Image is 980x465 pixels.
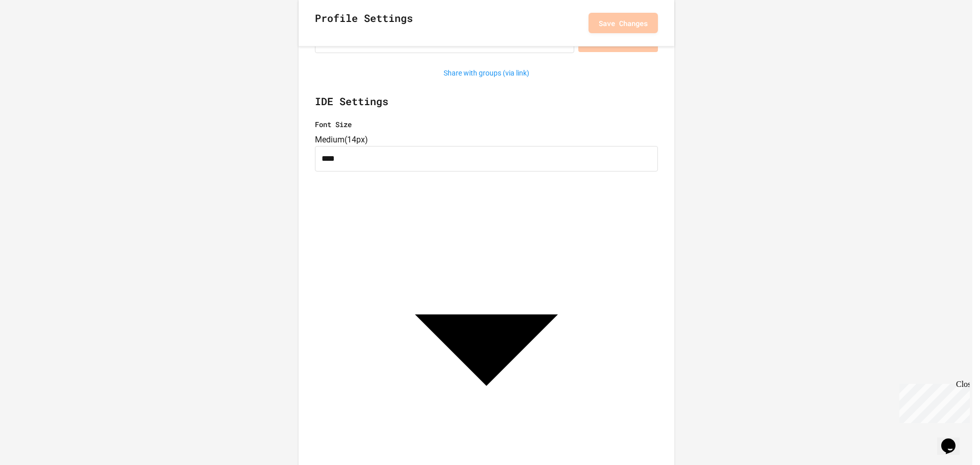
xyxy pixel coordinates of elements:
button: Share with groups (via link) [438,65,534,81]
h2: Profile Settings [315,10,413,36]
iframe: chat widget [895,380,970,423]
button: Save Changes [589,13,658,33]
div: Chat with us now!Close [4,4,70,65]
div: Medium ( 14px ) [315,134,658,146]
iframe: chat widget [937,424,970,455]
h2: IDE Settings [315,93,658,119]
label: Font Size [315,119,658,130]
